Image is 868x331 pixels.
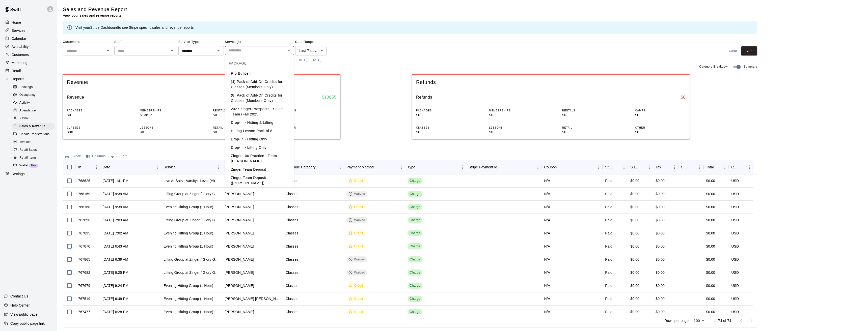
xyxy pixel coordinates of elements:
[103,160,110,174] div: Date
[348,178,363,183] div: Credit
[416,94,432,101] h6: Refunds
[67,130,117,135] p: $30
[286,270,299,275] div: Classes
[78,178,90,183] div: 768626
[656,160,661,174] div: Tax
[10,303,30,308] p: Help Center
[731,204,739,209] div: USD
[12,115,57,123] a: Payroll
[656,204,665,209] div: $0.00
[286,109,336,112] p: CAMPS
[729,160,753,174] div: Currency
[12,162,55,169] div: WalletNew
[4,35,53,42] div: Calendar
[605,191,612,196] div: Paid
[562,126,613,130] p: RETAIL
[215,47,222,54] button: Open
[613,164,620,171] button: Sort
[605,178,612,183] div: Paid
[416,126,467,130] p: CLASSES
[295,38,339,46] span: Date Range
[164,257,220,262] div: Lifting Group at Zinger / Glory Gains
[109,152,129,160] button: Show filters
[620,163,628,171] button: Menu
[19,85,33,90] span: Bookings
[739,164,746,171] button: Sort
[469,160,497,174] div: Stripe Payment Id
[286,244,299,249] div: Classes
[605,244,612,249] div: Paid
[635,126,686,130] p: OTHER
[544,218,550,223] div: N/A
[67,109,117,112] p: PACKAGES
[656,191,665,196] div: $0.00
[19,93,36,98] span: Occupancy
[605,257,612,262] div: Paid
[4,170,53,178] div: Settings
[731,178,739,183] div: USD
[746,163,753,171] button: Menu
[410,205,421,209] div: Charge
[706,178,715,183] div: $0.00
[19,140,31,145] span: Invoices
[225,78,294,91] li: (4) Pack of Add-On Credits for Classes (Members Only)
[544,270,550,275] div: N/A
[103,191,128,196] div: Aug 21, 2025, 9:39 AM
[225,204,254,209] div: Jason Smith
[286,231,299,236] div: Classes
[78,191,90,196] div: 768169
[605,270,612,275] div: Paid
[103,270,128,275] div: Aug 20, 2025, 9:25 PM
[67,79,336,86] span: Revenue
[466,160,542,174] div: Stripe Payment Id
[706,160,714,174] div: Total
[161,160,222,174] div: Service
[12,139,55,146] div: Invoices
[225,91,294,105] li: (8) Pack of Add-On Credits for Classes (Members Only)
[595,163,603,171] button: Menu
[78,160,86,174] div: InvoiceId
[12,171,25,176] p: Settings
[286,112,336,118] p: $0
[12,115,55,122] div: Payroll
[225,218,254,223] div: Jonah Kurland
[12,36,26,41] p: Calendar
[653,160,678,174] div: Tax
[19,100,30,105] span: Activity
[692,317,706,324] div: 100
[75,25,194,31] div: Visit your to see Stripe specific sales and revenue reports
[78,270,90,275] div: 767682
[213,126,263,130] p: RETAIL
[4,75,53,83] a: Reports
[489,112,539,118] p: $0
[225,152,294,165] li: Zinger 10u Practice - Team [PERSON_NAME]
[645,163,653,171] button: Menu
[12,130,57,138] a: Unpaid Registrations
[731,218,739,223] div: USD
[64,152,83,160] button: Export
[410,231,421,236] div: Charge
[706,191,715,196] div: $0.00
[671,163,678,171] button: Menu
[348,231,363,236] div: Credit
[731,191,739,196] div: USD
[225,143,294,152] li: Drop-In - Lifting Only
[699,64,729,69] span: Category Breakdown
[605,218,612,223] div: Paid
[63,13,127,18] p: View your sales and revenue reports
[225,191,254,196] div: Jason Smith
[489,130,539,135] p: $0
[346,160,374,174] div: Payment Method
[164,244,213,249] div: Evening Hitting Group (1 Hour)
[12,20,21,25] p: Home
[630,191,639,196] div: $0.00
[635,130,686,135] p: $0
[725,46,741,56] button: Clear
[225,57,294,69] div: PACKAGE
[12,68,21,73] p: Retail
[12,123,55,130] div: Sales & Revenue
[630,178,639,183] div: $0.00
[213,109,263,112] p: RENTALS
[706,257,715,262] div: $0.00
